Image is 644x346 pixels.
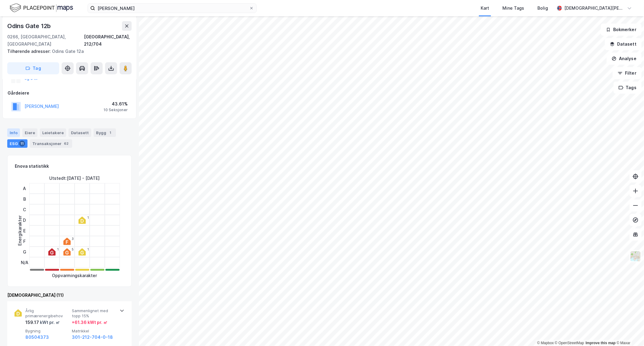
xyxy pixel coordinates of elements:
div: Odins Gate 12a [7,48,127,55]
button: 301-212-704-0-18 [72,334,113,341]
div: [GEOGRAPHIC_DATA], 212/704 [84,33,132,48]
iframe: Chat Widget [614,317,644,346]
div: 159.17 [25,319,60,326]
span: Matrikkel [72,328,116,334]
div: 11 [19,141,25,147]
div: Enova statistikk [15,163,49,170]
div: Mine Tags [502,5,524,12]
div: 43.61% [104,100,128,108]
div: Odins Gate 12b [7,21,52,31]
div: Datasett [69,128,91,137]
input: Søk på adresse, matrikkel, gårdeiere, leietakere eller personer [95,4,249,13]
span: Sammenlignet med topp 15% [72,308,116,319]
button: Tag [7,62,59,74]
div: Transaksjoner [30,139,72,148]
div: B [21,194,28,204]
div: 62 [63,141,70,147]
a: OpenStreetMap [555,341,584,345]
button: 80504373 [25,334,49,341]
div: G [21,247,28,257]
div: N/A [21,257,28,268]
button: Analyse [607,53,642,65]
span: Årlig primærenergibehov [25,308,69,319]
div: Bolig [537,5,548,12]
div: D [21,215,28,225]
div: Kart [481,5,489,12]
div: ESG [7,139,27,148]
div: Leietakere [40,128,66,137]
div: kWt pr. ㎡ [39,319,60,326]
div: E [21,225,28,236]
div: Bygg [94,128,116,137]
div: Oppvarmingskarakter [52,272,97,279]
div: + 61.36 kWt pr. ㎡ [72,319,107,326]
div: 1 [107,130,114,136]
img: logo.f888ab2527a4732fd821a326f86c7f29.svg [10,3,73,13]
div: 1 [87,216,89,219]
button: Tags [614,82,642,94]
a: Improve this map [586,341,616,345]
div: Info [7,128,20,137]
div: Gårdeiere [8,89,131,97]
div: Energikarakter [16,215,24,246]
div: A [21,183,28,194]
a: Mapbox [537,341,554,345]
div: 10 Seksjoner [104,108,128,112]
div: 5 [72,247,74,251]
span: Bygning [25,328,69,334]
div: [DEMOGRAPHIC_DATA][PERSON_NAME] [564,5,625,12]
span: Tilhørende adresser: [7,49,52,54]
div: 1 [57,247,59,251]
div: [DEMOGRAPHIC_DATA] (11) [7,292,132,299]
div: F [21,236,28,247]
div: Eiere [22,128,37,137]
div: Kontrollprogram for chat [614,317,644,346]
div: 0266, [GEOGRAPHIC_DATA], [GEOGRAPHIC_DATA] [7,33,84,48]
img: Z [630,251,641,262]
div: 3 [72,237,74,241]
button: Filter [613,67,642,79]
button: Datasett [605,38,642,50]
div: Utstedt : [DATE] - [DATE] [50,175,100,182]
div: C [21,204,28,215]
div: 1 [87,247,89,251]
button: Bokmerker [601,24,642,36]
